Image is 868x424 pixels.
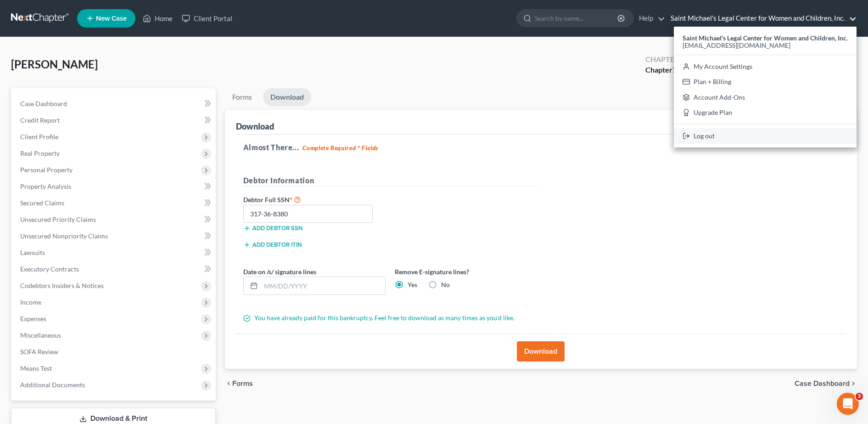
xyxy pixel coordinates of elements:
a: Unsecured Priority Claims [13,211,216,228]
h5: Almost There... [243,142,839,153]
label: Remove E-signature lines? [395,267,537,277]
span: Real Property [20,149,60,157]
span: Means Test [20,364,52,372]
label: No [441,280,450,289]
span: Additional Documents [20,381,85,389]
div: Download [236,121,274,132]
a: SOFA Review [13,344,216,360]
button: Add debtor ITIN [243,241,302,249]
span: Case Dashboard [795,380,850,387]
a: Secured Claims [13,195,216,211]
span: SOFA Review [20,348,58,356]
a: Log out [674,128,857,144]
a: Client Portal [177,10,237,27]
strong: Saint Michael's Legal Center for Women and Children, Inc. [683,34,848,42]
span: Personal Property [20,166,73,174]
a: Executory Contracts [13,261,216,277]
a: Lawsuits [13,244,216,261]
a: Case Dashboard [13,96,216,112]
h5: Debtor Information [243,175,537,187]
a: Account Add-Ons [674,90,857,105]
a: Upgrade Plan [674,105,857,121]
span: Executory Contracts [20,265,79,273]
div: Chapter [645,65,679,75]
span: Client Profile [20,133,58,141]
input: MM/DD/YYYY [261,277,385,294]
a: My Account Settings [674,59,857,74]
span: 7 [672,65,677,74]
span: Expenses [20,315,46,322]
span: Unsecured Priority Claims [20,215,96,223]
div: Saint Michael's Legal Center for Women and Children, Inc. [674,27,857,147]
span: Unsecured Nonpriority Claims [20,232,108,240]
a: Forms [225,88,259,106]
iframe: Intercom live chat [837,393,859,415]
button: Add debtor SSN [243,225,302,232]
strong: Complete Required * Fields [302,144,378,152]
a: Saint Michael's Legal Center for Women and Children, Inc. [666,10,857,27]
span: 3 [856,393,863,400]
span: Case Dashboard [20,100,67,107]
span: [PERSON_NAME] [11,57,98,71]
a: Property Analysis [13,178,216,195]
span: Secured Claims [20,199,64,207]
span: [EMAIL_ADDRESS][DOMAIN_NAME] [683,41,790,49]
div: Chapter [645,54,679,65]
a: Help [634,10,665,27]
button: Download [517,341,565,362]
span: Property Analysis [20,182,71,190]
a: Download [263,88,311,106]
i: chevron_right [850,380,857,387]
div: You have already paid for this bankruptcy. Feel free to download as many times as you'd like. [239,313,542,322]
span: Credit Report [20,116,60,124]
input: Search by name... [535,10,619,27]
a: Case Dashboard chevron_right [795,380,857,387]
i: chevron_left [225,380,232,387]
a: Plan + Billing [674,74,857,90]
span: Lawsuits [20,249,45,256]
span: Income [20,298,41,306]
a: Unsecured Nonpriority Claims [13,228,216,244]
span: Forms [232,380,253,387]
span: New Case [96,15,127,22]
button: chevron_left Forms [225,380,265,387]
label: Yes [408,280,417,289]
span: Miscellaneous [20,331,61,339]
a: Credit Report [13,112,216,129]
input: XXX-XX-XXXX [243,205,373,223]
a: Home [138,10,177,27]
span: Codebtors Insiders & Notices [20,282,104,289]
label: Debtor Full SSN [239,194,390,205]
label: Date on /s/ signature lines [243,267,316,277]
